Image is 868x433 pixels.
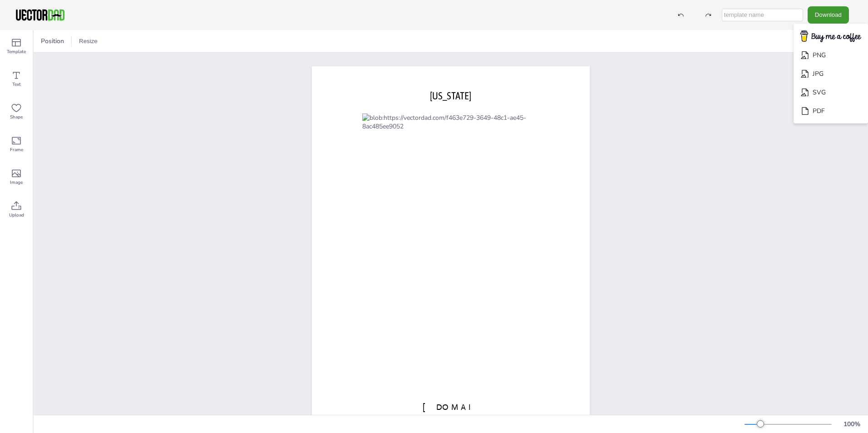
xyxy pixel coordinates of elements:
[39,37,66,45] span: Position
[794,83,868,102] li: SVG
[794,102,868,120] li: PDF
[794,64,868,83] li: JPG
[15,8,66,22] img: VectorDad-1.png
[430,90,471,102] span: [US_STATE]
[10,146,23,153] span: Frame
[794,24,868,124] ul: Download
[9,212,24,219] span: Upload
[841,420,863,428] div: 100 %
[722,9,803,21] input: template name
[7,48,26,55] span: Template
[808,6,849,23] button: Download
[794,28,867,45] img: buymecoffee.png
[794,46,868,64] li: PNG
[10,113,23,121] span: Shape
[12,81,21,88] span: Text
[10,179,23,186] span: Image
[75,34,101,49] button: Resize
